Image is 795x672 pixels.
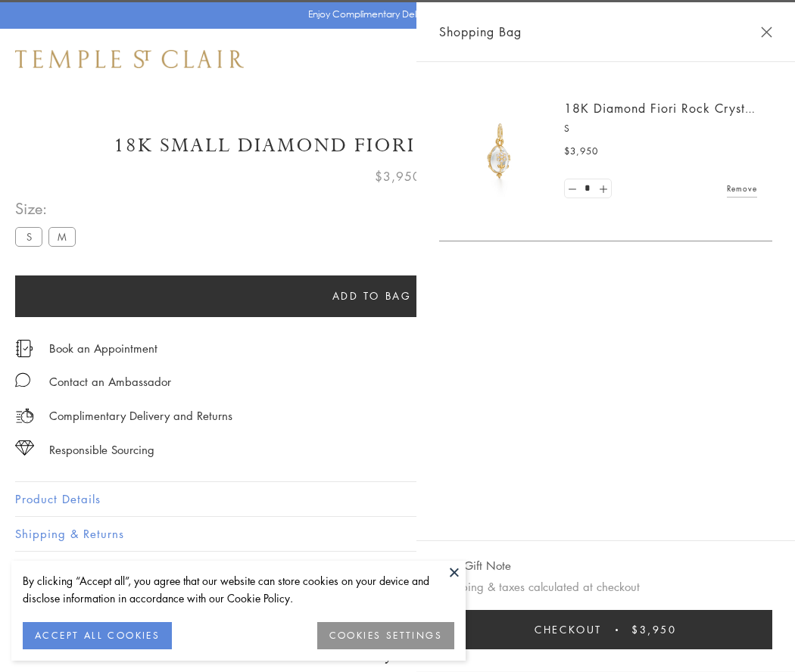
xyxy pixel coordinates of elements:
a: Set quantity to 0 [565,179,580,198]
h1: 18K Small Diamond Fiori Rock Crystal Amulet [15,132,780,159]
span: Checkout [535,621,602,638]
span: Size: [15,196,82,221]
span: Shopping Bag [439,22,522,42]
label: M [48,227,76,246]
button: Add to bag [15,275,728,317]
div: Responsible Sourcing [49,440,154,459]
p: S [564,121,757,136]
button: Checkout $3,950 [439,610,772,649]
button: ACCEPT ALL COOKIES [23,622,172,649]
span: $3,950 [564,144,598,159]
label: S [15,227,42,246]
button: Close Shopping Bag [761,26,772,38]
a: Book an Appointment [49,340,157,356]
button: Add Gift Note [439,556,511,575]
img: icon_appointment.svg [15,340,33,357]
p: Shipping & taxes calculated at checkout [439,577,772,596]
div: By clicking “Accept all”, you agree that our website can store cookies on your device and disclos... [23,572,454,607]
img: P51889-E11FIORI [454,106,545,197]
p: Enjoy Complimentary Delivery & Returns [308,7,480,22]
span: $3,950 [375,166,421,186]
button: COOKIES SETTINGS [317,622,454,649]
img: Temple St. Clair [15,50,244,68]
a: Remove [727,180,757,197]
img: icon_delivery.svg [15,406,34,425]
a: Set quantity to 2 [595,179,610,198]
button: Gifting [15,552,780,586]
img: icon_sourcing.svg [15,440,34,456]
span: Add to bag [332,288,412,304]
p: Complimentary Delivery and Returns [49,406,232,425]
div: Contact an Ambassador [49,372,171,391]
button: Product Details [15,482,780,516]
img: MessageIcon-01_2.svg [15,372,30,387]
span: $3,950 [631,621,677,638]
button: Shipping & Returns [15,517,780,551]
